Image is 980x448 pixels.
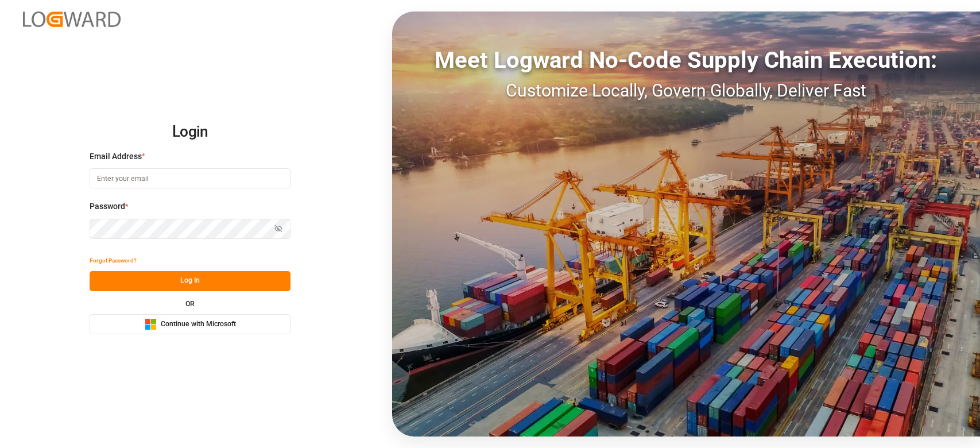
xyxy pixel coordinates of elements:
[392,43,980,78] div: Meet Logward No-Code Supply Chain Execution:
[90,114,290,150] h2: Login
[23,11,121,27] img: Logward_new_orange.png
[161,319,236,330] span: Continue with Microsoft
[90,168,290,188] input: Enter your email
[90,251,137,271] button: Forgot Password?
[392,78,980,103] div: Customize Locally, Govern Globally, Deliver Fast
[185,300,195,307] small: OR
[90,200,125,213] span: Password
[90,150,142,163] span: Email Address
[90,314,290,334] button: Continue with Microsoft
[90,271,290,291] button: Log In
